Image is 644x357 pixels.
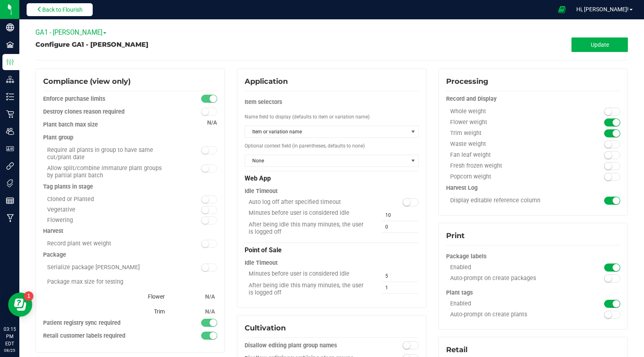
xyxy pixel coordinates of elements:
div: Fan leaf weight [446,152,577,159]
div: Package [43,251,217,259]
span: Update [591,42,609,48]
input: 0 [381,221,419,232]
div: Patient registry sync required [43,319,174,327]
p: 08/25 [4,347,16,353]
div: Harvest Log [446,184,620,192]
div: Record plant wet weight [43,240,174,247]
div: Item selectors [245,95,419,110]
p: 03:15 PM EDT [4,326,16,347]
div: After being idle this many minutes, the user is logged off [245,282,375,297]
div: Enabled [446,300,577,307]
inline-svg: Configuration [6,58,14,66]
div: Idle Timeout [245,256,419,270]
div: Fresh frozen weight [446,162,577,170]
configuration-section-card: Application [237,248,426,253]
inline-svg: Users [6,127,14,135]
div: N/A [203,289,215,304]
div: Destroy clones reason required [43,108,174,116]
div: Cloned or Planted [43,196,174,203]
button: Back to Flourish [27,3,93,16]
div: Allow split/combine immature plant groups by partial plant batch [43,165,174,179]
div: Minutes before user is considered idle [245,270,375,278]
span: Configure GA1 - [PERSON_NAME] [35,41,148,48]
div: After being idle this many minutes, the user is logged off [245,221,375,236]
div: Package labels [446,249,620,264]
input: 10 [381,210,419,221]
div: Application [245,76,419,87]
div: Disallow editing plant group names [245,342,375,350]
div: Plant batch max size [43,121,217,129]
configuration-section-card: Print [438,245,628,251]
div: Auto-prompt on create packages [446,275,577,282]
div: Optional context field (in parentheses, defaults to none) [245,139,419,153]
span: Item or variation name [245,126,408,137]
div: Harvest [43,227,217,235]
div: Vegetative [43,206,174,213]
div: Waste weight [446,141,577,148]
div: Idle Timeout [245,184,419,199]
inline-svg: Facilities [6,41,14,49]
div: Record and Display [446,95,620,103]
div: Web App [245,171,419,184]
div: Compliance (view only) [43,76,217,87]
inline-svg: Integrations [6,162,14,170]
inline-svg: User Roles [6,145,14,153]
span: GA1 - [PERSON_NAME] [35,29,106,36]
div: N/A [203,304,215,319]
inline-svg: Company [6,23,14,31]
span: Open Ecommerce Menu [553,2,571,17]
configuration-section-card: Compliance (view only) [35,252,225,258]
div: Trim weight [446,130,577,137]
input: 1 [381,282,419,293]
div: Processing [446,76,620,87]
span: None [245,155,408,166]
div: Point of Sale [245,243,419,256]
div: Display editable reference column [446,197,577,204]
iframe: Resource center [8,293,32,317]
div: Flower weight [446,119,577,126]
div: Serialize package [PERSON_NAME] [43,264,174,271]
div: Name field to display (defaults to item or variation name) [245,110,419,124]
div: Tag plants in stage [43,183,217,191]
div: Whole weight [446,108,577,115]
button: Update [571,37,628,52]
div: Package max size for testing [43,275,217,289]
div: Auto log off after specified timeout [245,199,375,206]
div: Auto-prompt on create plants [446,311,577,318]
input: 5 [381,270,419,282]
inline-svg: Inventory [6,93,14,101]
span: N/A [207,119,217,126]
inline-svg: Retail [6,110,14,118]
div: Minutes before user is considered idle [245,210,375,217]
inline-svg: Manufacturing [6,214,14,222]
div: Popcorn weight [446,173,577,181]
inline-svg: Distribution [6,75,14,83]
span: Back to Flourish [42,6,83,13]
div: Enforce purchase limits [43,95,174,103]
div: Trim [43,304,165,319]
iframe: Resource center unread badge [24,291,33,301]
configuration-section-card: Processing [438,185,628,191]
div: Print [446,230,620,241]
div: Plant tags [446,286,620,300]
inline-svg: Reports [6,197,14,205]
div: Cultivation [245,323,419,334]
div: Require all plants in group to have same cut/plant date [43,147,174,161]
div: Plant group [43,134,217,142]
div: Flower [43,289,165,304]
div: Flowering [43,217,174,224]
div: Retail [446,345,620,355]
div: Retail customer labels required [43,332,174,340]
inline-svg: Tags [6,179,14,187]
div: Enabled [446,264,577,271]
span: Hi, [PERSON_NAME]! [576,6,629,12]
